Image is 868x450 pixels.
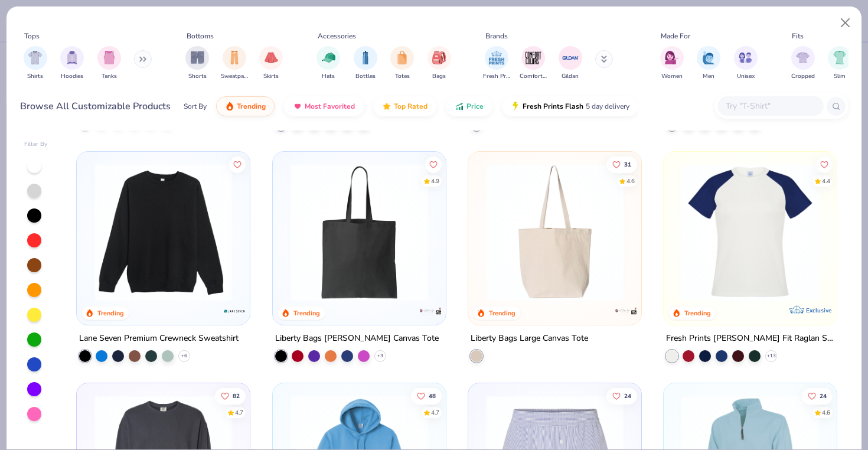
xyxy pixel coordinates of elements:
div: filter for Totes [390,46,414,81]
img: trending.gif [225,102,234,111]
span: Bags [432,72,446,81]
div: Fits [792,31,804,41]
span: + 13 [767,353,776,360]
img: Lane Seven logo [223,299,247,323]
span: Unisex [737,72,755,81]
img: Liberty Bags logo [614,299,638,323]
img: Fresh Prints Image [488,49,505,67]
span: Women [661,72,683,81]
div: Made For [661,31,690,41]
img: Comfort Colors Image [524,49,542,67]
div: filter for Unisex [734,46,758,81]
button: filter button [660,46,684,81]
span: Tanks [102,72,117,81]
span: Shirts [27,72,43,81]
button: filter button [483,46,510,81]
button: filter button [354,46,377,81]
div: filter for Bags [428,46,451,81]
div: 4.4 [822,177,830,185]
button: filter button [828,46,851,81]
img: flash.gif [511,102,520,111]
span: Most Favorited [305,102,355,111]
img: 5ee4eac4-2aed-4ccd-9221-efb6a1a3a18e [434,164,583,301]
button: filter button [185,46,209,81]
div: filter for Bottles [354,46,377,81]
div: Tops [24,31,40,41]
img: Cropped Image [796,51,810,64]
div: filter for Hoodies [60,46,84,81]
button: filter button [390,46,414,81]
button: Like [606,387,637,404]
img: TopRated.gif [382,102,391,111]
img: Tanks Image [103,51,116,64]
div: filter for Gildan [559,46,582,81]
button: filter button [428,46,451,81]
button: Trending [216,96,275,116]
div: Browse All Customizable Products [20,99,171,113]
span: Trending [237,102,266,111]
span: Shorts [188,72,207,81]
div: Accessories [318,31,356,41]
div: filter for Skirts [259,46,283,81]
span: Sweatpants [221,72,248,81]
div: 4.6 [822,408,830,417]
button: Price [446,96,492,116]
img: Hoodies Image [66,51,79,64]
div: Sort By [184,101,207,112]
img: Liberty Bags logo [419,299,442,323]
span: 24 [624,393,631,399]
span: Gildan [562,72,579,81]
span: Fresh Prints Flash [523,102,583,111]
img: Shorts Image [191,51,204,64]
button: Most Favorited [284,96,364,116]
button: Top Rated [373,96,436,116]
span: 31 [624,161,631,167]
img: Sweatpants Image [228,51,241,64]
div: filter for Cropped [791,46,815,81]
div: filter for Shorts [185,46,209,81]
button: Close [834,12,857,34]
div: Lane Seven Premium Crewneck Sweatshirt [79,331,239,346]
button: filter button [259,46,283,81]
div: 4.9 [430,177,439,185]
img: Women Image [665,51,678,64]
button: filter button [221,46,248,81]
img: 18a346f4-066a-4ba1-bd8c-7160f2b46754 [480,164,629,301]
img: Gildan Image [562,49,579,67]
img: d6d584ca-6ecb-4862-80f9-37d415fce208 [676,164,825,301]
img: a2ea6b25-7160-44a7-ae64-d91a602c5e84 [629,164,779,301]
img: Men Image [702,51,715,64]
span: 24 [820,393,827,399]
span: Hoodies [61,72,83,81]
div: filter for Men [697,46,720,81]
div: 4.7 [235,408,243,417]
div: Brands [485,31,508,41]
span: Fresh Prints [483,72,510,81]
div: filter for Slim [828,46,851,81]
span: Top Rated [394,102,428,111]
span: Men [703,72,714,81]
button: filter button [520,46,547,81]
img: Bottles Image [359,51,372,64]
span: Totes [395,72,410,81]
div: Liberty Bags [PERSON_NAME] Canvas Tote [275,331,439,346]
div: filter for Shirts [24,46,47,81]
div: filter for Sweatpants [221,46,248,81]
div: filter for Hats [316,46,340,81]
span: + 6 [181,353,187,360]
button: filter button [60,46,84,81]
div: filter for Women [660,46,684,81]
button: filter button [97,46,121,81]
div: 4.6 [626,177,635,185]
button: Like [606,156,637,172]
input: Try "T-Shirt" [725,99,815,113]
span: 5 day delivery [586,100,629,113]
img: a81cae28-23d5-4574-8f74-712c9fc218bb [89,164,238,301]
span: Price [466,102,484,111]
span: Cropped [791,72,815,81]
img: Bags Image [432,51,445,64]
img: most_fav.gif [293,102,302,111]
button: filter button [559,46,582,81]
button: Like [816,156,833,172]
span: Comfort Colors [520,72,547,81]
